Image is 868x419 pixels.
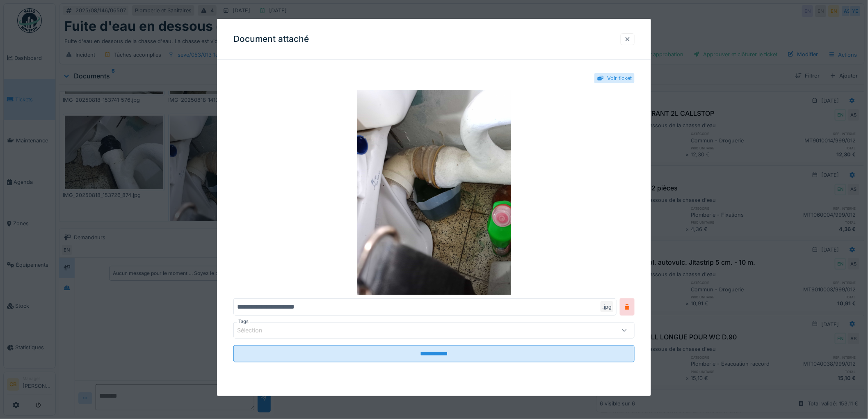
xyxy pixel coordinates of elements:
div: .jpg [601,301,613,312]
img: f6b2bb66-9660-46c2-aea4-54835f40ea83-IMG_20250818_141838_801.jpg [233,90,635,295]
h3: Document attaché [233,34,309,44]
div: Sélection [237,326,274,335]
label: Tags [237,318,250,325]
div: Voir ticket [607,74,632,82]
